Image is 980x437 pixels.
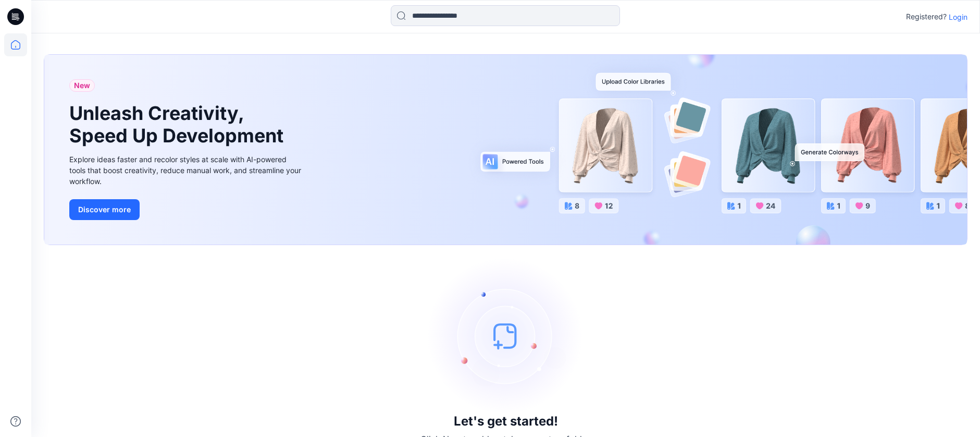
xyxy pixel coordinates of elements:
h1: Unleash Creativity, Speed Up Development [69,102,288,147]
p: Registered? [906,10,947,23]
img: empty-state-image.svg [428,258,584,414]
div: Explore ideas faster and recolor styles at scale with AI-powered tools that boost creativity, red... [69,154,304,187]
h3: Let's get started! [454,414,558,429]
button: Discover more [69,199,140,220]
span: New [74,79,90,92]
a: Discover more [69,199,304,220]
p: Login [949,11,967,22]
